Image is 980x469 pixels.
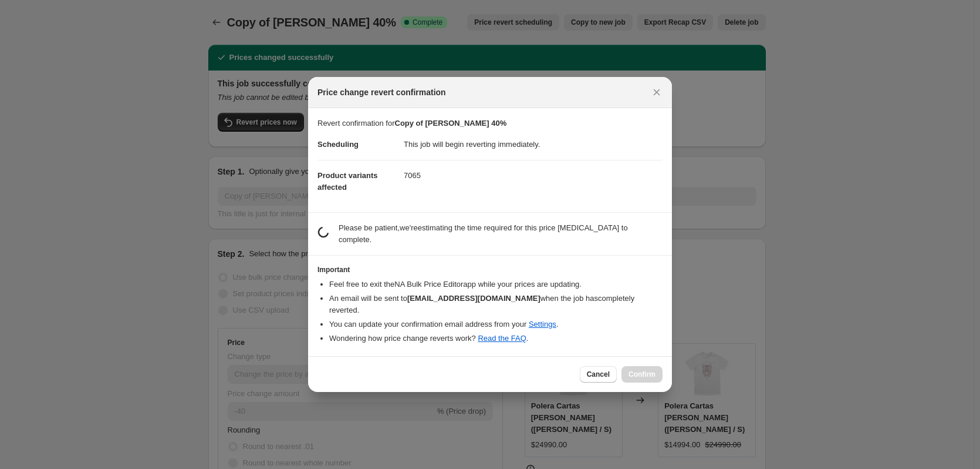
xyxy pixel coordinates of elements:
[648,84,665,101] button: Close
[329,279,663,290] li: Feel free to exit the NA Bulk Price Editor app while your prices are updating.
[478,334,526,343] a: Read the FAQ
[404,160,663,191] dd: 7065
[587,370,610,379] span: Cancel
[407,294,540,303] b: [EMAIL_ADDRESS][DOMAIN_NAME]
[329,319,663,330] li: You can update your confirmation email address from your .
[580,366,617,383] button: Cancel
[395,119,507,128] b: Copy of [PERSON_NAME] 40%
[529,320,556,329] a: Settings
[317,118,663,129] p: Revert confirmation for
[317,86,446,98] span: Price change revert confirmation
[329,293,663,316] li: An email will be sent to when the job has completely reverted .
[339,222,663,246] p: Please be patient, we're estimating the time required for this price [MEDICAL_DATA] to complete.
[329,333,663,344] li: Wondering how price change reverts work? .
[404,129,663,160] dd: This job will begin reverting immediately.
[317,140,359,149] span: Scheduling
[317,265,663,274] h3: Important
[317,171,378,192] span: Product variants affected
